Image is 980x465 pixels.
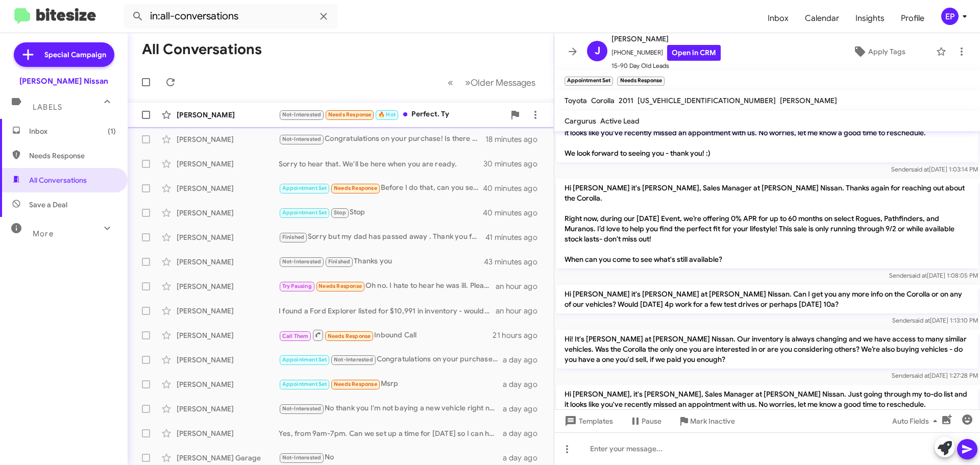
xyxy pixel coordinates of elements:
div: Perfect. Ty [279,109,505,120]
span: All Conversations [29,175,87,185]
div: a day ago [503,428,546,438]
div: Msrp [279,378,503,390]
span: Sender [DATE] 1:13:10 PM [892,316,978,324]
span: Not-Interested [282,258,322,265]
p: Hi! It's [PERSON_NAME] at [PERSON_NAME] Nissan. Our inventory is always changing and we have acce... [556,330,978,369]
span: [PHONE_NUMBER] [611,45,721,61]
button: Apply Tags [826,42,931,61]
div: [PERSON_NAME] [177,208,279,218]
span: Appointment Set [282,381,327,387]
span: Call Them [282,333,309,339]
div: [PERSON_NAME] [177,379,279,389]
div: Yes, from 9am-7pm. Can we set up a time for [DATE] so I can have the Q50s cooled down and ready f... [279,428,503,438]
span: Older Messages [471,77,535,88]
div: [PERSON_NAME] [177,281,279,291]
span: Not-Interested [334,356,373,363]
span: Needs Response [334,185,377,191]
span: Appointment Set [282,356,327,363]
a: Open in CRM [667,45,721,61]
span: Pause [642,412,661,430]
div: a day ago [503,453,546,463]
span: Needs Response [318,283,362,289]
small: Needs Response [617,77,664,86]
span: Appointment Set [282,209,327,216]
span: Sender [DATE] 1:03:14 PM [891,165,978,173]
div: [PERSON_NAME] [177,355,279,365]
span: [US_VEHICLE_IDENTIFICATION_NUMBER] [638,96,776,105]
div: [PERSON_NAME] [177,404,279,414]
p: Hi [PERSON_NAME], it's [PERSON_NAME], Sales Manager at [PERSON_NAME] Nissan. Just going through m... [556,113,978,162]
h1: All Conversations [142,41,262,58]
span: Not-Interested [282,136,322,142]
span: 2011 [619,96,633,105]
div: Oh no. I hate to hear he was ill. Please don't be hard on him. There may be other factors which I... [279,280,496,292]
div: [PERSON_NAME] [177,257,279,267]
button: Previous [442,72,459,93]
div: [PERSON_NAME] [177,232,279,242]
span: Stop [334,209,346,216]
span: Inbox [29,126,116,136]
button: Next [459,72,542,93]
span: Appointment Set [282,185,327,191]
div: No [279,452,503,463]
div: [PERSON_NAME] [177,159,279,169]
span: Not-Interested [282,405,322,412]
span: said at [909,272,927,279]
div: 18 minutes ago [485,134,546,144]
div: a day ago [503,379,546,389]
button: Mark Inactive [670,412,743,430]
span: « [448,76,453,89]
span: Apply Tags [868,42,905,61]
div: [PERSON_NAME] Nissan [19,76,108,86]
span: J [595,43,600,59]
span: Special Campaign [44,50,106,60]
div: [PERSON_NAME] [177,306,279,316]
div: Sorry but my dad has passed away . Thank you for still trying to help . Have a blessed day [279,231,485,243]
span: Corolla [591,96,615,105]
span: [PERSON_NAME] [780,96,837,105]
div: 43 minutes ago [484,257,546,267]
div: [PERSON_NAME] [177,183,279,193]
span: Try Pausing [282,283,312,289]
span: Sender [DATE] 1:08:05 PM [889,272,978,279]
p: Hi [PERSON_NAME] it's [PERSON_NAME] at [PERSON_NAME] Nissan. Can I get you any more info on the C... [556,285,978,313]
span: [PERSON_NAME] [611,33,721,45]
div: 40 minutes ago [484,208,546,218]
div: I found a Ford Explorer listed for $10,991 in inventory - would that be too large of a vehicle? [279,306,496,316]
div: Stop [279,207,484,218]
div: [PERSON_NAME] Garage [177,453,279,463]
span: Active Lead [600,116,640,126]
input: Search [124,4,338,29]
button: Templates [554,412,621,430]
a: Inbox [759,4,797,33]
span: Profile [893,4,933,33]
button: Auto Fields [884,412,949,430]
button: EP [933,8,969,25]
div: Congratulations on your purchase! Is there anything we could have done differently to earn your b... [279,354,503,365]
div: 21 hours ago [493,330,546,340]
div: 30 minutes ago [484,159,546,169]
div: [PERSON_NAME] [177,330,279,340]
span: Auto Fields [892,412,941,430]
a: Calendar [797,4,847,33]
span: Needs Response [29,151,116,161]
p: Hi [PERSON_NAME] it's [PERSON_NAME], Sales Manager at [PERSON_NAME] Nissan. Thanks again for reac... [556,179,978,268]
button: Pause [621,412,670,430]
span: said at [911,165,929,173]
a: Insights [847,4,893,33]
div: an hour ago [496,281,546,291]
span: Sender [DATE] 1:27:28 PM [892,372,978,379]
span: 🔥 Hot [378,111,396,118]
span: Needs Response [328,333,371,339]
nav: Page navigation example [442,72,542,93]
span: Needs Response [334,381,377,387]
span: More [33,229,54,238]
span: Templates [562,412,613,430]
div: Inbound Call [279,329,493,341]
span: Cargurus [565,116,596,126]
span: Not-Interested [282,454,322,461]
div: Congratulations on your purchase! Is there anything we could have done differently to earn your b... [279,133,485,145]
div: Before I do that, can you send me a list of cars that are under 9000 that could be bank approved ... [279,182,484,194]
